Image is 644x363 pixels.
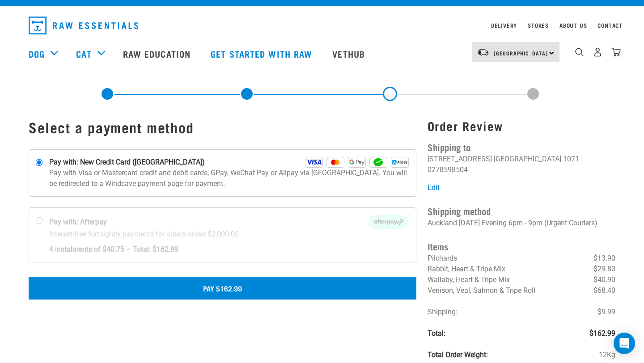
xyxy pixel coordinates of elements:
a: Stores [528,24,549,27]
h4: Shipping method [428,204,615,218]
strong: Total Order Weight: [428,350,488,359]
a: Delivery [491,24,517,27]
img: user.png [593,47,602,57]
span: [GEOGRAPHIC_DATA] [494,51,548,55]
img: home-icon@2x.png [611,47,621,57]
span: Venison, Veal, Salmon & Tripe Roll [428,286,535,295]
span: 12Kg [599,350,615,360]
span: Pilchards [428,254,457,262]
a: About Us [559,24,587,27]
strong: Total: [428,329,445,338]
button: Pay $162.99 [29,277,416,299]
span: Shipping: [428,308,458,316]
a: Edit [428,183,440,192]
img: Raw Essentials Logo [29,17,138,34]
img: Visa [305,157,323,168]
span: $13.90 [593,253,615,264]
a: Dog [29,47,45,60]
span: Wallaby, Heart & Tripe Mix [428,275,510,284]
a: Cat [76,47,91,60]
a: Vethub [323,36,376,72]
img: Alipay [391,157,409,168]
a: Contact [597,24,623,27]
li: [STREET_ADDRESS] [428,155,492,163]
h4: Shipping to [428,140,615,154]
h4: Items [428,239,615,253]
li: 0278598504 [428,165,468,174]
span: $68.40 [593,285,615,296]
img: van-moving.png [477,48,489,56]
span: $162.99 [589,328,615,339]
input: Pay with: New Credit Card ([GEOGRAPHIC_DATA]) Visa Mastercard GPay WeChat Alipay Pay with Visa or... [36,159,43,166]
span: $40.90 [593,274,615,285]
p: Auckland [DATE] Evening 6pm - 9pm (Urgent Couriers) [428,218,615,228]
a: Get started with Raw [202,36,323,72]
li: [GEOGRAPHIC_DATA] 1071 [494,155,579,163]
span: Rabbit, Heart & Tripe Mix [428,265,505,273]
nav: dropdown navigation [21,13,623,38]
p: Pay with Visa or Mastercard credit and debit cards, GPay, WeChat Pay or Alipay via [GEOGRAPHIC_DA... [49,168,409,189]
img: Mastercard [326,157,344,168]
div: Open Intercom Messenger [614,333,635,354]
h3: Order Review [428,119,615,133]
span: $9.99 [597,307,615,317]
img: WeChat [369,157,387,168]
strong: Pay with: New Credit Card ([GEOGRAPHIC_DATA]) [49,157,205,168]
h1: Select a payment method [29,119,416,135]
img: GPay [348,157,366,168]
a: Raw Education [114,36,202,72]
span: $29.80 [593,264,615,274]
img: home-icon-1@2x.png [575,48,584,56]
